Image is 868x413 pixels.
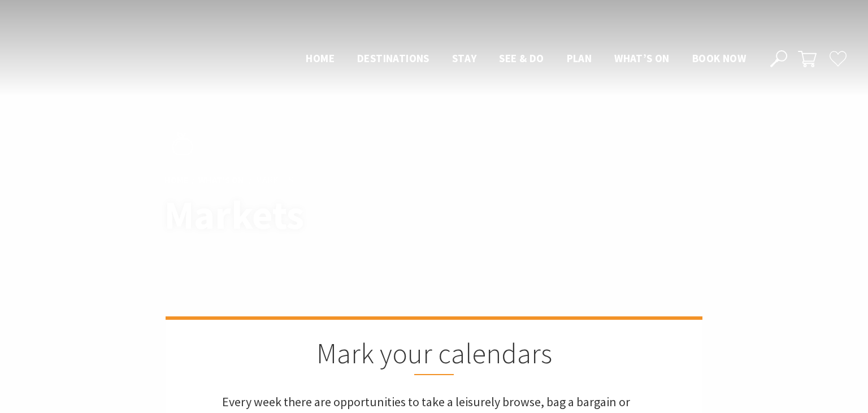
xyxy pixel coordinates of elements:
nav: Main Menu [294,50,757,68]
h1: Markets [164,193,484,237]
span: Stay [452,51,477,65]
span: Book now [692,51,746,65]
span: Plan [567,51,592,65]
a: What’s On [198,174,244,186]
h2: Mark your calendars [222,337,646,375]
span: Home [306,51,335,65]
span: Destinations [357,51,429,65]
span: See & Do [499,51,544,65]
a: Home [164,174,189,186]
li: Markets [255,173,293,188]
span: What’s On [614,51,670,65]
